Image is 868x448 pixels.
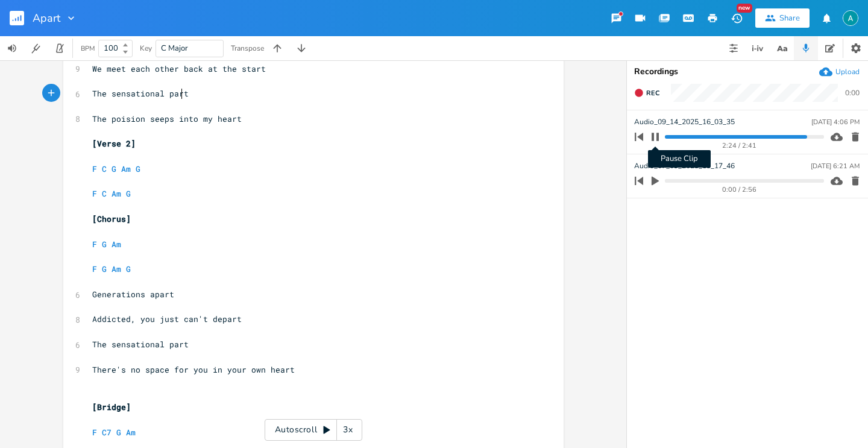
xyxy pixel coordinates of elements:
[92,339,189,350] span: The sensational part
[112,263,121,274] span: Am
[126,188,131,199] span: G
[634,68,861,76] div: Recordings
[647,127,663,147] button: Pause Clip
[121,163,131,174] span: Am
[126,427,136,438] span: Am
[102,163,107,174] span: C
[845,89,860,96] div: 0:00
[33,13,60,24] span: Apart
[92,289,174,300] span: Generations apart
[81,45,95,52] div: BPM
[102,239,107,250] span: G
[811,163,860,169] div: [DATE] 6:21 AM
[646,89,659,98] span: Rec
[634,116,735,128] span: Audio_09_14_2025_16_03_35
[835,67,860,77] div: Upload
[92,314,242,324] span: Addicted, you just can't depart
[112,188,121,199] span: Am
[634,160,735,172] span: Audio_07_09_2025_13_17_46
[92,138,136,149] span: [Verse 2]
[140,45,152,52] div: Key
[737,4,752,13] div: New
[92,113,242,124] span: The poision seeps into my heart
[126,263,131,274] span: G
[136,163,140,174] span: G
[112,239,121,250] span: Am
[102,188,107,199] span: C
[843,10,858,26] img: Alex
[92,63,266,74] span: We meet each other back at the start
[161,43,188,54] span: C Major
[92,188,97,199] span: F
[655,142,824,149] div: 2:24 / 2:41
[92,163,97,174] span: F
[265,419,362,441] div: Autoscroll
[92,88,189,99] span: The sensational part
[116,427,121,438] span: G
[92,239,97,250] span: F
[819,65,860,78] button: Upload
[811,119,860,125] div: [DATE] 4:06 PM
[725,7,749,29] button: New
[102,427,112,438] span: C7
[655,186,824,193] div: 0:00 / 2:56
[92,427,97,438] span: F
[92,402,131,412] span: [Bridge]
[92,364,295,375] span: There's no space for you in your own heart
[629,83,664,103] button: Rec
[337,419,359,441] div: 3x
[779,13,800,24] div: Share
[112,163,116,174] span: G
[102,263,107,274] span: G
[755,8,810,28] button: Share
[231,45,264,52] div: Transpose
[92,263,97,274] span: F
[92,213,131,224] span: [Chorus]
